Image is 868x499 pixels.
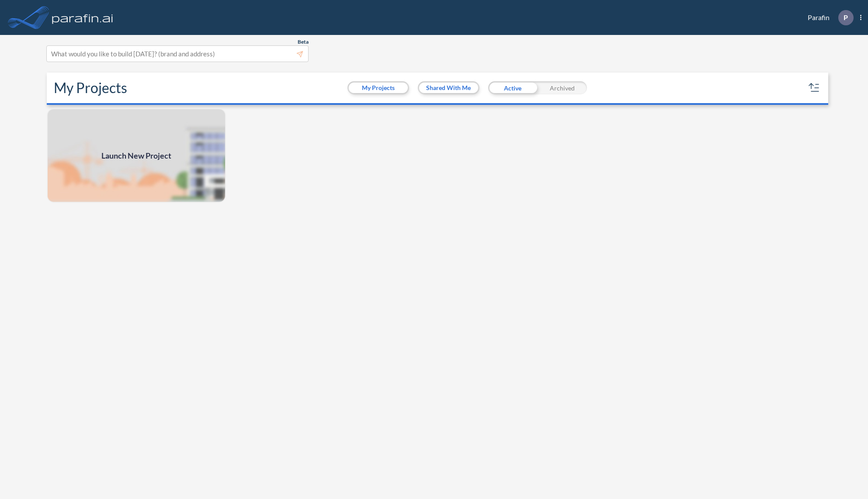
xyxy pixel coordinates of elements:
button: Shared With Me [419,83,478,93]
img: logo [50,9,115,26]
div: Archived [538,81,587,94]
button: My Projects [349,83,408,93]
a: Launch New Project [47,108,226,203]
span: Beta [298,38,309,45]
div: Active [488,81,538,94]
h2: My Projects [54,80,127,96]
div: Parafin [795,10,861,25]
p: P [844,14,848,21]
img: add [47,108,226,203]
span: Launch New Project [101,150,171,162]
button: sort [807,81,821,95]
